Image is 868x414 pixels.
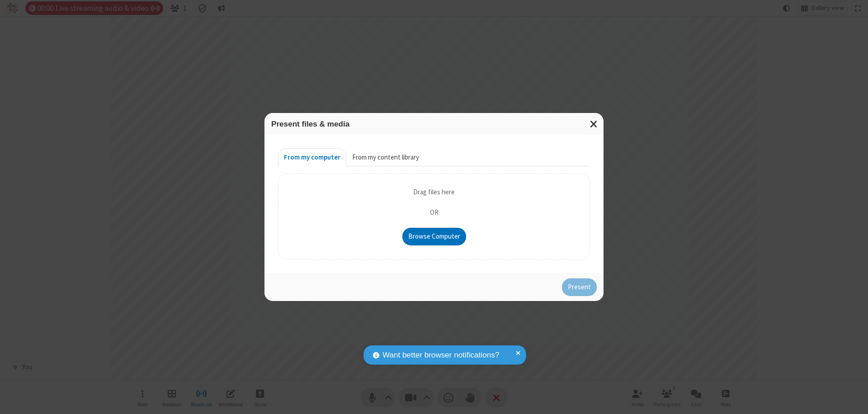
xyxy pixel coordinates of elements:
[346,148,425,166] button: From my content library
[278,148,346,166] button: From my computer
[382,349,499,361] span: Want better browser notifications?
[585,113,604,135] button: Close modal
[562,278,597,296] button: Present
[271,120,597,128] h3: Present files & media
[402,228,466,246] button: Browse Computer
[278,173,590,260] div: Upload Background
